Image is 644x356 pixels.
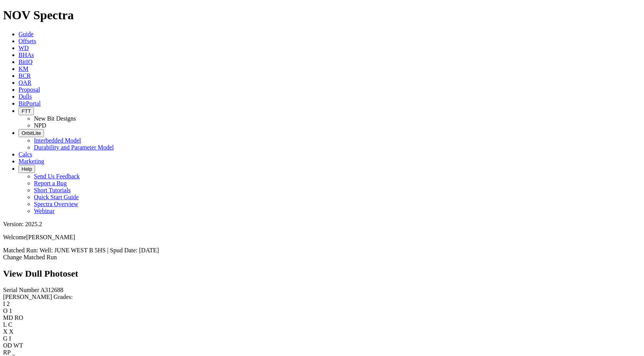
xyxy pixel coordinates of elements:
a: OAR [18,79,32,86]
span: RO [15,314,23,321]
label: OD [3,342,12,349]
div: [PERSON_NAME] Grades: [3,294,641,301]
label: RP [3,349,10,356]
span: OrbitLite [22,130,41,136]
label: MD [3,314,13,321]
a: Interbedded Model [34,137,81,144]
span: I [9,335,11,342]
a: Marketing [18,158,44,165]
label: Serial Number [3,287,39,293]
a: Durability and Parameter Model [34,144,114,151]
span: WT [13,342,23,349]
label: L [3,321,7,328]
a: New Bit Designs [34,115,76,122]
span: _ [12,349,15,356]
a: Report a Bug [34,180,67,186]
span: 1 [9,307,12,314]
button: OrbitLite [18,129,44,137]
a: Quick Start Guide [34,194,79,200]
button: FTT [18,107,34,115]
span: Well: JUNE WEST B 5HS | Spud Date: [DATE] [40,247,159,254]
a: Proposal [18,86,40,93]
label: I [3,301,5,307]
span: 2 [7,301,10,307]
a: Spectra Overview [34,201,78,207]
span: [PERSON_NAME] [26,234,75,240]
a: Change Matched Run [3,254,57,260]
span: Help [22,166,32,172]
button: Help [18,165,35,173]
a: Offsets [18,38,36,44]
a: WD [18,45,29,51]
label: O [3,307,8,314]
h2: View Dull Photoset [3,269,641,279]
a: KM [18,65,29,72]
a: Dulls [18,93,32,100]
label: X [3,328,8,335]
a: Guide [18,31,34,37]
a: BitIQ [18,59,32,65]
a: Webinar [34,208,55,214]
span: A312688 [40,287,64,293]
span: Matched Run: [3,247,38,254]
h1: NOV Spectra [3,8,641,22]
span: X [9,328,14,335]
a: NPD [34,122,46,129]
a: Send Us Feedback [34,173,80,180]
a: Calcs [18,151,32,158]
a: BCR [18,72,31,79]
a: BitPortal [18,100,41,107]
div: Version: 2025.2 [3,221,641,228]
a: BHAs [18,52,34,58]
span: FTT [22,108,31,114]
a: Short Tutorials [34,187,71,193]
label: G [3,335,8,342]
p: Welcome [3,234,641,241]
span: C [8,321,12,328]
